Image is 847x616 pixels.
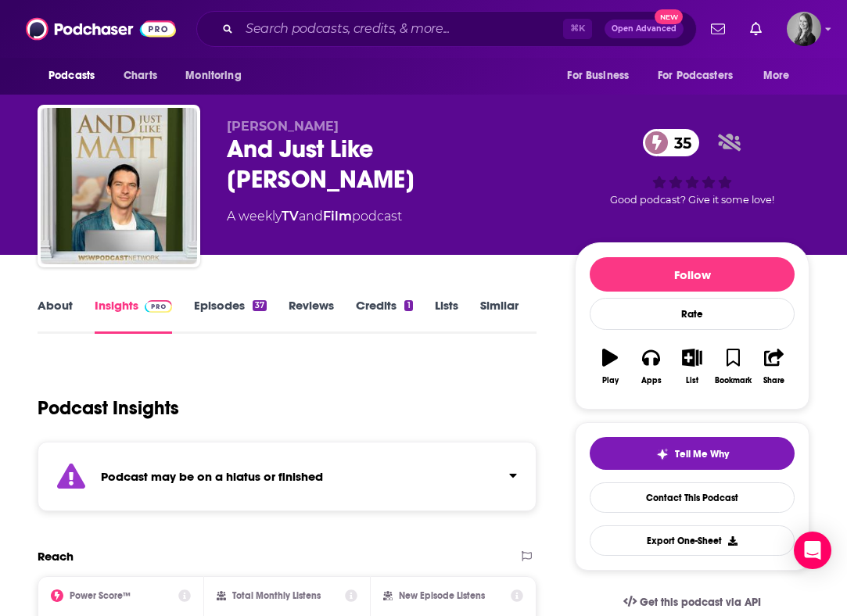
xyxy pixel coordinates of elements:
[38,442,537,511] section: Click to expand status details
[194,298,267,334] a: Episodes37
[630,338,671,395] button: Apps
[227,119,339,134] span: [PERSON_NAME]
[787,12,821,46] img: User Profile
[705,16,731,42] a: Show notifications dropdown
[38,396,179,420] h1: Podcast Insights
[282,209,299,224] a: TV
[26,14,176,44] img: Podchaser - Follow, Share and Rate Podcasts
[435,298,458,334] a: Lists
[590,338,630,395] button: Play
[659,129,699,156] span: 35
[602,376,619,385] div: Play
[185,65,241,87] span: Monitoring
[38,61,115,91] button: open menu
[323,209,352,224] a: Film
[289,298,334,334] a: Reviews
[480,298,519,334] a: Similar
[612,25,677,33] span: Open Advanced
[38,298,73,334] a: About
[299,209,323,224] span: and
[794,532,831,569] div: Open Intercom Messenger
[658,65,733,87] span: For Podcasters
[763,65,790,87] span: More
[752,61,809,91] button: open menu
[563,19,592,39] span: ⌘ K
[656,448,669,460] img: tell me why sparkle
[686,376,698,385] div: List
[48,65,95,87] span: Podcasts
[640,596,761,609] span: Get this podcast via API
[113,61,167,91] a: Charts
[556,61,648,91] button: open menu
[754,338,795,395] button: Share
[95,298,172,334] a: InsightsPodchaser Pro
[196,11,697,47] div: Search podcasts, credits, & more...
[101,469,323,484] strong: Podcast may be on a hiatus or finished
[239,16,563,41] input: Search podcasts, credits, & more...
[70,590,131,601] h2: Power Score™
[590,437,795,470] button: tell me why sparkleTell Me Why
[145,300,172,313] img: Podchaser Pro
[715,376,752,385] div: Bookmark
[655,9,683,24] span: New
[712,338,753,395] button: Bookmark
[744,16,768,42] a: Show notifications dropdown
[643,129,699,156] a: 35
[575,119,809,216] div: 35Good podcast? Give it some love!
[404,300,412,311] div: 1
[253,300,267,311] div: 37
[41,108,197,264] img: And Just Like Matt
[356,298,412,334] a: Credits1
[174,61,261,91] button: open menu
[232,590,321,601] h2: Total Monthly Listens
[590,298,795,330] div: Rate
[605,20,684,38] button: Open AdvancedNew
[590,525,795,556] button: Export One-Sheet
[399,590,485,601] h2: New Episode Listens
[610,194,774,206] span: Good podcast? Give it some love!
[763,376,784,385] div: Share
[787,12,821,46] span: Logged in as katieTBG
[648,61,755,91] button: open menu
[787,12,821,46] button: Show profile menu
[590,482,795,513] a: Contact This Podcast
[227,207,402,226] div: A weekly podcast
[641,376,662,385] div: Apps
[567,65,629,87] span: For Business
[672,338,712,395] button: List
[38,549,74,564] h2: Reach
[590,257,795,292] button: Follow
[124,65,157,87] span: Charts
[675,448,729,460] span: Tell Me Why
